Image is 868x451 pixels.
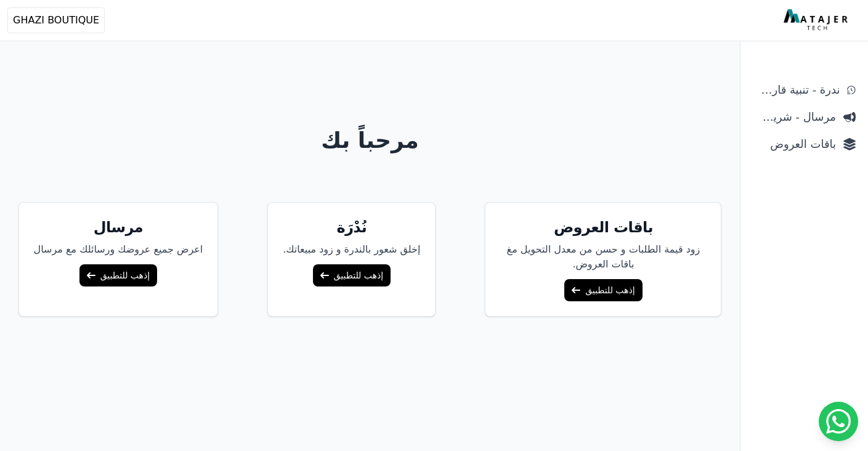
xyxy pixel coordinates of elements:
[753,108,836,126] span: مرسال - شريط دعاية
[564,279,642,301] a: إذهب للتطبيق
[34,242,203,257] p: اعرض جميع عروضك ورسائلك مع مرسال
[500,242,706,272] p: زود قيمة الطلبات و حسن من معدل التحويل مغ باقات العروض.
[13,13,99,28] span: GHAZI BOUTIQUE
[500,217,706,237] h5: باقات العروض
[753,81,840,99] span: ندرة - تنبية قارب علي النفاذ
[784,9,851,31] img: MatajerTech Logo
[313,264,391,286] a: إذهب للتطبيق
[34,217,203,237] h5: مرسال
[79,264,157,286] a: إذهب للتطبيق
[753,136,836,153] span: باقات العروض
[283,242,420,257] p: إخلق شعور بالندرة و زود مبيعاتك.
[283,217,420,237] h5: نُدْرَة
[7,7,105,33] button: GHAZI BOUTIQUE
